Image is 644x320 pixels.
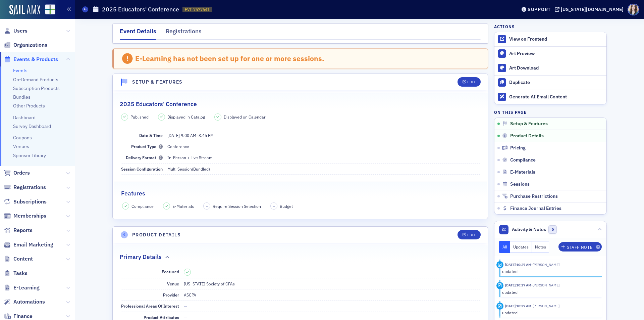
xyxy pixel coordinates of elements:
[467,80,476,84] div: Edit
[4,27,28,35] a: Users
[163,292,179,298] span: Provider
[13,227,33,234] span: Reports
[13,115,36,121] a: Dashboard
[13,198,47,205] span: Subscriptions
[13,143,29,149] a: Venues
[494,75,606,90] button: Duplicate
[121,166,163,172] span: Session Configuration
[528,6,551,12] div: Support
[13,270,28,277] span: Tasks
[4,298,45,306] a: Automations
[494,47,606,61] a: Art Preview
[135,54,324,63] div: E-Learning has not been set up for one or more sessions.
[505,262,531,267] time: 8/19/2025 10:27 AM
[184,292,196,298] span: ASCPA
[505,283,531,287] time: 8/19/2025 10:27 AM
[510,133,544,139] span: Product Details
[273,204,275,209] span: –
[494,61,606,75] a: Art Download
[167,281,179,286] span: Venue
[4,198,47,205] a: Subscriptions
[184,281,235,286] span: [US_STATE] Society of CPAs
[4,270,28,277] a: Tasks
[467,233,476,237] div: Edit
[505,304,531,308] time: 8/19/2025 10:27 AM
[184,315,187,320] span: —
[131,203,154,209] span: Compliance
[40,4,55,16] a: View Homepage
[167,114,205,120] span: Displayed in Catalog
[172,203,194,209] span: E-Materials
[185,7,210,12] span: EVT-7577641
[4,56,58,63] a: Events & Products
[162,269,179,274] span: Featured
[121,189,145,198] h2: Features
[13,103,45,109] a: Other Products
[561,6,624,12] div: [US_STATE][DOMAIN_NAME]
[510,157,536,163] span: Compliance
[132,231,181,238] h4: Product Details
[206,204,208,209] span: –
[512,226,546,233] span: Activity & Notes
[458,230,481,239] button: Edit
[548,225,557,234] span: 0
[509,65,603,71] div: Art Download
[4,169,30,177] a: Orders
[13,94,31,100] a: Bundles
[13,298,45,306] span: Automations
[502,268,597,274] div: updated
[4,255,33,263] a: Content
[131,144,163,149] span: Product Type
[509,80,603,86] div: Duplicate
[167,166,192,172] span: Multi Session
[13,212,46,220] span: Memberships
[458,77,481,87] button: Edit
[13,41,47,49] span: Organizations
[13,313,33,320] span: Finance
[167,144,189,149] span: Conference
[130,114,149,120] span: Published
[126,155,163,160] span: Delivery Format
[510,181,530,187] span: Sessions
[13,123,51,129] a: Survey Dashboard
[102,5,179,13] h1: 2025 Educators' Conference
[509,36,603,42] div: View on Frontend
[139,133,163,138] span: Date & Time
[13,67,28,74] a: Events
[9,5,40,15] img: SailAMX
[510,241,532,253] button: Updates
[120,27,156,40] div: Event Details
[13,255,33,263] span: Content
[13,77,58,83] a: On-Demand Products
[558,242,602,252] button: Staff Note
[167,164,480,174] dd: (Bundled)
[496,261,503,268] div: Update
[4,212,46,220] a: Memberships
[499,241,511,253] button: All
[4,184,46,191] a: Registrations
[532,241,549,253] button: Notes
[184,303,187,309] span: —
[494,32,606,46] a: View on Frontend
[531,283,559,287] span: Kristi Gates
[510,205,561,212] span: Finance Journal Entries
[167,133,214,138] span: –
[167,155,213,160] span: In-Person + Live Stream
[181,133,196,138] time: 9:00 AM
[132,79,182,86] h4: Setup & Features
[13,152,46,158] a: Sponsor Library
[13,169,30,177] span: Orders
[13,184,46,191] span: Registrations
[494,24,515,30] h4: Actions
[280,203,293,209] span: Budget
[4,241,53,248] a: Email Marketing
[120,100,197,108] h2: 2025 Educators' Conference
[494,109,607,115] h4: On this page
[4,227,33,234] a: Reports
[567,245,592,249] div: Staff Note
[13,27,28,35] span: Users
[510,169,535,175] span: E-Materials
[496,282,503,289] div: Update
[13,135,32,141] a: Coupons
